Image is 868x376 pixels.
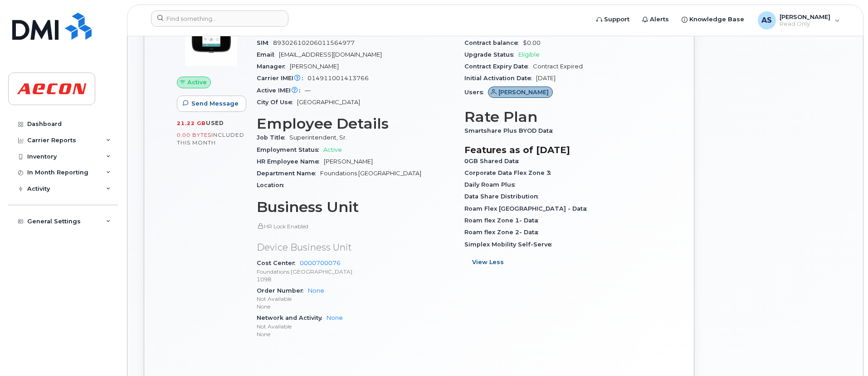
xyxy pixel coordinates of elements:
[257,303,454,310] p: None
[257,260,300,266] span: Cost Center
[464,51,518,58] span: Upgrade Status
[472,258,504,266] span: View Less
[464,193,543,200] span: Data Share Distribution
[536,75,556,82] span: [DATE]
[323,146,342,153] span: Active
[675,10,751,29] a: Knowledge Base
[206,120,224,126] span: used
[650,15,669,24] span: Alerts
[257,241,454,254] p: Device Business Unit
[257,275,454,283] p: 1098
[464,181,520,188] span: Daily Roam Plus
[780,20,830,28] span: Read Only
[257,323,454,330] p: Not Available
[177,132,211,138] span: 0.00 Bytes
[488,89,553,96] a: [PERSON_NAME]
[590,10,636,29] a: Support
[464,241,556,248] span: Simplex Mobility Self-Serve
[184,13,239,67] img: image20231002-3703462-u4uwl5.jpeg
[464,89,488,96] span: Users
[279,51,382,58] span: [EMAIL_ADDRESS][DOMAIN_NAME]
[257,116,454,132] h3: Employee Details
[257,295,454,303] p: Not Available
[257,63,290,70] span: Manager
[257,170,320,177] span: Department Name
[761,15,772,26] span: AS
[751,11,846,29] div: Adam Singleton
[464,254,512,270] button: View Less
[257,134,289,141] span: Job Title
[151,10,288,27] input: Find something...
[464,169,556,176] span: Corporate Data Flex Zone 3
[464,109,661,125] h3: Rate Plan
[257,287,308,294] span: Order Number
[464,205,591,212] span: Roam Flex [GEOGRAPHIC_DATA] - Data
[257,199,454,215] h3: Business Unit
[257,146,323,153] span: Employment Status
[464,75,536,82] span: Initial Activation Date
[257,158,324,165] span: HR Employee Name
[257,75,307,82] span: Carrier IMEI
[257,51,279,58] span: Email
[533,63,583,70] span: Contract Expired
[191,99,239,108] span: Send Message
[604,15,629,24] span: Support
[324,158,373,165] span: [PERSON_NAME]
[177,96,246,112] button: Send Message
[257,87,305,94] span: Active IMEI
[464,217,543,224] span: Roam flex Zone 1- Data
[289,134,347,141] span: Superintendent, Sr.
[273,39,355,46] span: 89302610206011564977
[498,88,549,96] span: [PERSON_NAME]
[257,314,327,321] span: Network and Activity
[780,13,830,20] span: [PERSON_NAME]
[257,222,454,230] p: HR Lock Enabled
[636,10,675,29] a: Alerts
[257,182,288,188] span: Location
[464,39,523,46] span: Contract balance
[464,127,557,134] span: Smartshare Plus BYOD Data
[523,39,541,46] span: $0.00
[320,170,421,177] span: Foundations [GEOGRAPHIC_DATA]
[308,287,324,294] a: None
[464,145,661,155] h3: Features as of [DATE]
[327,314,343,321] a: None
[464,158,523,164] span: 0GB Shared Data
[300,260,341,266] a: 0000700076
[257,39,273,46] span: SIM
[257,99,297,106] span: City Of Use
[177,120,206,126] span: 21.22 GB
[464,229,543,236] span: Roam flex Zone 2- Data
[307,75,369,82] span: 014911001413766
[464,63,533,70] span: Contract Expiry Date
[297,99,360,106] span: [GEOGRAPHIC_DATA]
[689,15,744,24] span: Knowledge Base
[257,330,454,338] p: None
[518,51,540,58] span: Eligible
[187,78,207,87] span: Active
[257,268,454,275] p: Foundations [GEOGRAPHIC_DATA]
[290,63,339,70] span: [PERSON_NAME]
[305,87,311,94] span: —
